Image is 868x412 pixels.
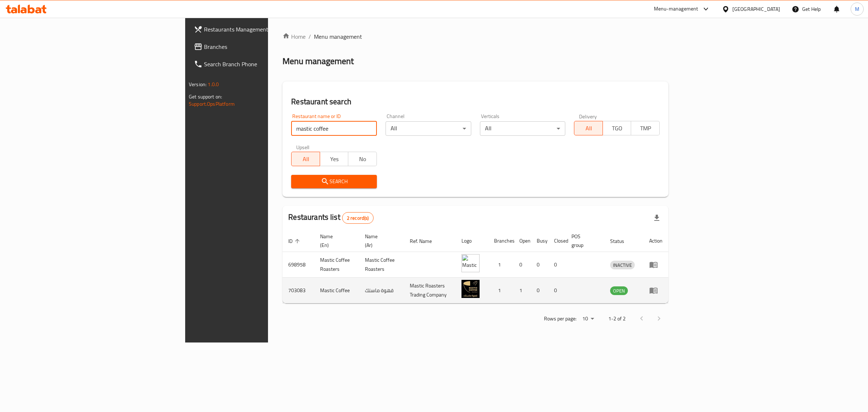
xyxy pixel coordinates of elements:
div: Export file [648,209,665,227]
span: Menu management [314,32,362,41]
span: INACTIVE [610,261,635,269]
span: No [351,154,374,164]
td: 0 [548,278,566,303]
span: Search Branch Phone [204,60,324,68]
span: Name (Ar) [365,232,395,249]
th: Closed [548,230,566,252]
span: Branches [204,42,324,51]
td: قهوة ماستك [359,278,404,303]
label: Upsell [296,144,310,150]
td: 1 [514,278,531,303]
table: enhanced table [282,230,668,303]
span: All [294,154,317,164]
img: Mastic Coffee [461,280,480,298]
span: TMP [634,123,657,134]
input: Search for restaurant name or ID.. [291,121,377,136]
td: 0 [548,252,566,278]
td: 0 [514,252,531,278]
th: Busy [531,230,548,252]
th: Logo [456,230,488,252]
div: All [480,121,566,136]
a: Search Branch Phone [188,55,330,73]
span: Name (En) [320,232,350,249]
span: OPEN [610,287,628,295]
button: All [574,121,603,135]
td: Mastic Coffee [314,278,359,303]
div: All [386,121,471,136]
img: Mastic Coffee Roasters [461,254,480,272]
span: Restaurants Management [204,25,324,34]
th: Action [643,230,668,252]
th: Branches [488,230,514,252]
button: Search [291,175,377,188]
span: Status [610,237,634,245]
span: ID [288,237,302,245]
td: Mastic Coffee Roasters [359,252,404,278]
button: No [348,152,377,166]
div: Rows per page: [579,314,597,324]
span: POS group [571,232,596,249]
button: All [291,152,320,166]
div: [GEOGRAPHIC_DATA] [732,5,780,13]
span: Get support on: [189,92,222,101]
span: M [855,5,859,13]
span: 1.0.0 [208,80,219,89]
span: Yes [323,154,346,164]
td: Mastic Roasters Trading Company [404,278,456,303]
td: 1 [488,278,514,303]
h2: Restaurant search [291,96,660,107]
button: Yes [320,152,349,166]
span: Version: [189,80,207,89]
span: Ref. Name [410,237,441,245]
th: Open [514,230,531,252]
td: 0 [531,278,548,303]
a: Support.OpsPlatform [189,99,235,109]
span: All [577,123,600,134]
nav: breadcrumb [282,32,668,41]
p: 1-2 of 2 [608,314,626,323]
span: Search [297,177,371,186]
td: Mastic Coffee Roasters [314,252,359,278]
label: Delivery [579,114,597,119]
button: TMP [631,121,660,135]
div: Total records count [342,212,374,224]
span: TGO [606,123,629,134]
span: 2 record(s) [342,215,373,222]
div: Menu-management [654,5,698,13]
td: 0 [531,252,548,278]
a: Branches [188,38,330,55]
a: Restaurants Management [188,21,330,38]
button: TGO [603,121,631,135]
td: 1 [488,252,514,278]
p: Rows per page: [544,314,576,323]
div: Menu [649,260,663,269]
h2: Restaurants list [288,212,373,224]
